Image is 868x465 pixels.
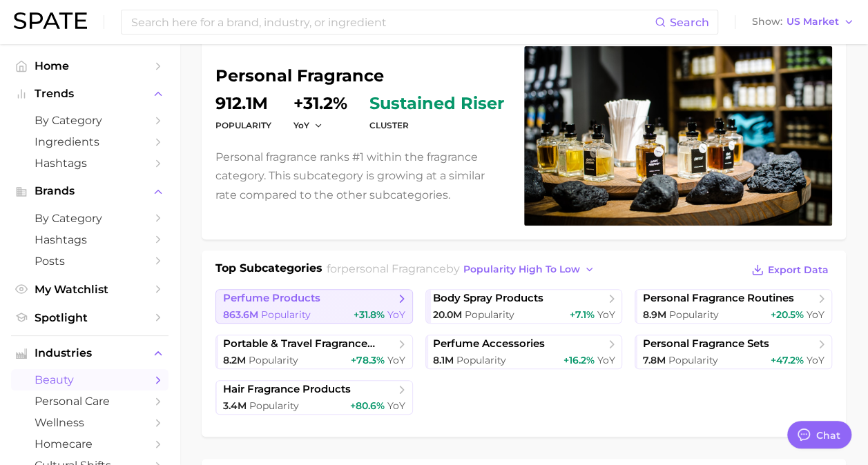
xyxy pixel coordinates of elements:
[35,347,145,359] span: Industries
[223,337,395,350] span: portable & travel fragrance products
[35,283,145,296] span: My Watchlist
[569,308,594,321] span: +7.1%
[11,250,168,272] a: Posts
[752,18,782,26] span: Show
[215,117,271,134] dt: Popularity
[35,255,145,268] span: Posts
[11,307,168,328] a: Spotlight
[35,233,145,246] span: Hashtags
[293,119,323,131] button: YoY
[351,354,385,366] span: +78.3%
[635,335,832,369] a: personal fragrance sets7.8m Popularity+47.2% YoY
[460,260,599,279] button: popularity high to low
[807,308,824,321] span: YoY
[11,343,168,364] button: Industries
[11,152,168,174] a: Hashtags
[642,292,793,305] span: personal fragrance routines
[425,289,623,324] a: body spray products20.0m Popularity+7.1% YoY
[465,308,514,321] span: Popularity
[354,308,385,321] span: +31.8%
[249,399,299,412] span: Popularity
[14,12,87,29] img: SPATE
[215,289,413,324] a: perfume products863.6m Popularity+31.8% YoY
[771,354,804,366] span: +47.2%
[635,289,832,324] a: personal fragrance routines8.9m Popularity+20.5% YoY
[11,369,168,390] a: beauty
[11,412,168,433] a: wellness
[223,354,246,366] span: 8.2m
[11,279,168,300] a: My Watchlist
[293,119,309,131] span: YoY
[223,308,258,321] span: 863.6m
[35,212,145,225] span: by Category
[215,335,413,369] a: portable & travel fragrance products8.2m Popularity+78.3% YoY
[261,308,311,321] span: Popularity
[433,354,454,366] span: 8.1m
[433,308,462,321] span: 20.0m
[215,68,508,84] h1: personal fragrance
[35,185,145,197] span: Brands
[35,373,145,386] span: beauty
[11,110,168,131] a: by Category
[341,262,446,275] span: personal fragrance
[563,354,594,366] span: +16.2%
[223,383,351,396] span: hair fragrance products
[35,135,145,148] span: Ingredients
[11,181,168,201] button: Brands
[35,88,145,100] span: Trends
[369,117,504,134] dt: cluster
[387,399,405,412] span: YoY
[35,416,145,429] span: wellness
[11,390,168,412] a: personal care
[35,114,145,127] span: by Category
[597,354,615,366] span: YoY
[749,13,858,31] button: ShowUS Market
[11,83,168,104] button: Trends
[748,260,832,279] button: Export Data
[11,208,168,229] a: by Category
[433,337,545,350] span: perfume accessories
[249,354,298,366] span: Popularity
[223,399,247,412] span: 3.4m
[597,308,615,321] span: YoY
[787,18,839,26] span: US Market
[215,95,271,112] dd: 912.1m
[387,308,405,321] span: YoY
[642,354,665,366] span: 7.8m
[433,292,543,305] span: body spray products
[215,260,322,281] h1: Top Subcategories
[807,354,824,366] span: YoY
[642,308,666,321] span: 8.9m
[425,335,623,369] a: perfume accessories8.1m Popularity+16.2% YoY
[215,380,413,415] a: hair fragrance products3.4m Popularity+80.6% YoY
[668,354,717,366] span: Popularity
[293,95,347,112] dd: +31.2%
[11,433,168,455] a: homecare
[35,311,145,324] span: Spotlight
[668,308,718,321] span: Popularity
[456,354,506,366] span: Popularity
[463,264,580,275] span: popularity high to low
[11,229,168,250] a: Hashtags
[771,308,804,321] span: +20.5%
[11,131,168,152] a: Ingredients
[11,55,168,77] a: Home
[35,395,145,408] span: personal care
[327,262,599,275] span: for by
[35,59,145,72] span: Home
[387,354,405,366] span: YoY
[130,10,655,34] input: Search here for a brand, industry, or ingredient
[350,399,385,412] span: +80.6%
[768,264,829,276] span: Export Data
[35,437,145,451] span: homecare
[670,16,709,29] span: Search
[35,157,145,170] span: Hashtags
[223,292,320,305] span: perfume products
[369,95,504,112] span: sustained riser
[642,337,769,350] span: personal fragrance sets
[215,148,508,204] p: Personal fragrance ranks #1 within the fragrance category. This subcategory is growing at a simil...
